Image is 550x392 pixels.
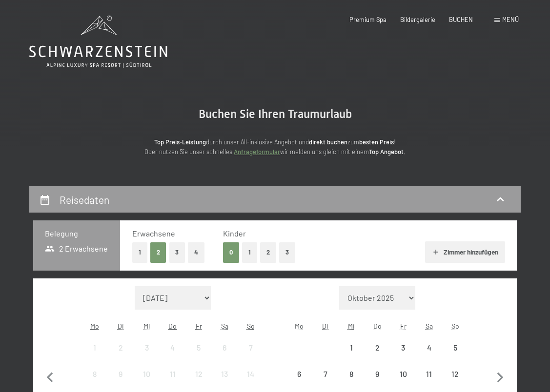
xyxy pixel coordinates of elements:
[416,334,442,360] div: Sat Oct 04 2025
[359,138,394,146] strong: besten Preis
[160,361,185,387] div: Thu Sep 11 2025
[425,241,505,263] button: Zimmer hinzufügen
[365,344,389,368] div: 2
[247,322,255,330] abbr: Sonntag
[188,242,204,262] button: 4
[442,334,468,360] div: Sun Oct 05 2025
[400,322,407,330] abbr: Freitag
[442,361,468,387] div: Anreise nicht möglich
[134,361,160,387] div: Anreise nicht möglich
[60,194,109,206] h2: Reisedaten
[150,242,166,262] button: 2
[108,334,134,360] div: Tue Sep 02 2025
[108,361,134,387] div: Anreise nicht möglich
[286,361,312,387] div: Anreise nicht möglich
[169,242,185,262] button: 3
[212,334,238,360] div: Anreise nicht möglich
[390,334,416,360] div: Fri Oct 03 2025
[390,361,416,387] div: Anreise nicht möglich
[135,344,159,368] div: 3
[185,334,211,360] div: Anreise nicht möglich
[449,16,473,23] a: BUCHEN
[196,322,202,330] abbr: Freitag
[390,334,416,360] div: Anreise nicht möglich
[239,344,263,368] div: 7
[134,334,160,360] div: Anreise nicht möglich
[80,137,470,157] p: durch unser All-inklusive Angebot und zum ! Oder nutzen Sie unser schnelles wir melden uns gleich...
[212,361,238,387] div: Anreise nicht möglich
[260,242,276,262] button: 2
[154,138,206,146] strong: Top Preis-Leistung
[238,334,264,360] div: Anreise nicht möglich
[338,361,364,387] div: Anreise nicht möglich
[416,334,442,360] div: Anreise nicht möglich
[279,242,295,262] button: 3
[364,361,390,387] div: Thu Oct 09 2025
[109,344,133,368] div: 2
[442,361,468,387] div: Sun Oct 12 2025
[90,322,99,330] abbr: Montag
[443,344,467,368] div: 5
[502,16,519,23] span: Menü
[286,361,312,387] div: Mon Oct 06 2025
[234,148,280,156] a: Anfrageformular
[426,322,433,330] abbr: Samstag
[168,322,177,330] abbr: Donnerstag
[416,361,442,387] div: Sat Oct 11 2025
[309,138,347,146] strong: direkt buchen
[108,334,134,360] div: Anreise nicht möglich
[312,361,338,387] div: Anreise nicht möglich
[186,344,210,368] div: 5
[212,334,238,360] div: Sat Sep 06 2025
[132,229,175,238] span: Erwachsene
[349,16,387,23] a: Premium Spa
[364,361,390,387] div: Anreise nicht möglich
[45,243,108,254] span: 2 Erwachsene
[108,361,134,387] div: Tue Sep 09 2025
[223,229,246,238] span: Kinder
[416,361,442,387] div: Anreise nicht möglich
[83,344,107,368] div: 1
[338,361,364,387] div: Wed Oct 08 2025
[82,361,108,387] div: Mon Sep 08 2025
[322,322,328,330] abbr: Dienstag
[364,334,390,360] div: Anreise nicht möglich
[348,322,355,330] abbr: Mittwoch
[390,361,416,387] div: Fri Oct 10 2025
[160,334,185,360] div: Anreise nicht möglich
[212,361,238,387] div: Sat Sep 13 2025
[213,344,237,368] div: 6
[242,242,257,262] button: 1
[391,344,415,368] div: 3
[238,361,264,387] div: Sun Sep 14 2025
[338,334,364,360] div: Anreise nicht möglich
[364,334,390,360] div: Thu Oct 02 2025
[451,322,459,330] abbr: Sonntag
[161,344,184,368] div: 4
[338,334,364,360] div: Wed Oct 01 2025
[143,322,150,330] abbr: Mittwoch
[132,242,147,262] button: 1
[369,148,406,156] strong: Top Angebot.
[373,322,382,330] abbr: Donnerstag
[134,334,160,360] div: Wed Sep 03 2025
[295,322,304,330] abbr: Montag
[442,334,468,360] div: Anreise nicht möglich
[82,334,108,360] div: Anreise nicht möglich
[160,361,185,387] div: Anreise nicht möglich
[312,361,338,387] div: Tue Oct 07 2025
[82,334,108,360] div: Mon Sep 01 2025
[417,344,441,368] div: 4
[199,107,352,121] span: Buchen Sie Ihren Traumurlaub
[185,361,211,387] div: Fri Sep 12 2025
[45,228,108,239] h3: Belegung
[185,334,211,360] div: Fri Sep 05 2025
[238,361,264,387] div: Anreise nicht möglich
[221,322,228,330] abbr: Samstag
[400,16,435,23] a: Bildergalerie
[238,334,264,360] div: Sun Sep 07 2025
[118,322,124,330] abbr: Dienstag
